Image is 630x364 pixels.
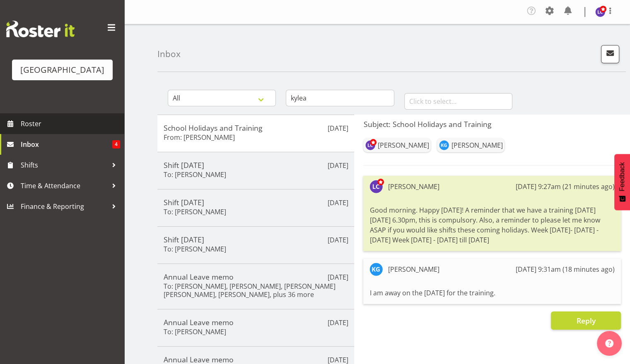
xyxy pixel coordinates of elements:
[369,180,383,193] img: laurie-cook11580.jpg
[451,140,502,150] div: [PERSON_NAME]
[595,7,605,17] img: laurie-cook11580.jpg
[404,93,512,110] input: Click to select...
[164,160,348,170] h5: Shift [DATE]
[365,140,375,150] img: laurie-cook11580.jpg
[576,316,595,326] span: Reply
[327,318,348,328] p: [DATE]
[363,120,621,129] h5: Subject: School Holidays and Training
[286,90,394,106] input: Search
[605,339,613,347] img: help-xxl-2.png
[327,235,348,245] p: [DATE]
[164,208,226,216] h6: To: [PERSON_NAME]
[164,318,348,327] h5: Annual Leave memo
[164,282,348,299] h6: To: [PERSON_NAME], [PERSON_NAME], [PERSON_NAME] [PERSON_NAME], [PERSON_NAME], plus 36 more
[164,328,226,336] h6: To: [PERSON_NAME]
[112,140,120,148] span: 4
[327,198,348,208] p: [DATE]
[164,123,348,132] h5: School Holidays and Training
[377,140,429,150] div: [PERSON_NAME]
[551,311,621,330] button: Reply
[164,245,226,253] h6: To: [PERSON_NAME]
[388,264,439,274] div: [PERSON_NAME]
[164,170,226,179] h6: To: [PERSON_NAME]
[21,200,108,213] span: Finance & Reporting
[369,263,383,276] img: kylea-gough8577.jpg
[439,140,449,150] img: kylea-gough8577.jpg
[614,154,630,210] button: Feedback - Show survey
[618,162,626,191] span: Feedback
[164,198,348,207] h5: Shift [DATE]
[516,182,615,192] div: [DATE] 9:27am (21 minutes ago)
[157,49,181,59] h4: Inbox
[369,203,615,247] div: Good morning. Happy [DATE]! A reminder that we have a training [DATE][DATE] 6.30pm, this is compu...
[327,123,348,133] p: [DATE]
[388,182,439,192] div: [PERSON_NAME]
[369,286,615,300] div: I am away on the [DATE] for the training.
[516,264,615,274] div: [DATE] 9:31am (18 minutes ago)
[327,160,348,170] p: [DATE]
[164,355,348,364] h5: Annual Leave memo
[164,235,348,244] h5: Shift [DATE]
[164,133,235,141] h6: From: [PERSON_NAME]
[20,64,104,76] div: [GEOGRAPHIC_DATA]
[21,180,108,192] span: Time & Attendance
[164,272,348,281] h5: Annual Leave memo
[327,272,348,282] p: [DATE]
[21,117,120,130] span: Roster
[21,138,112,151] span: Inbox
[6,21,75,37] img: Rosterit website logo
[21,159,108,171] span: Shifts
